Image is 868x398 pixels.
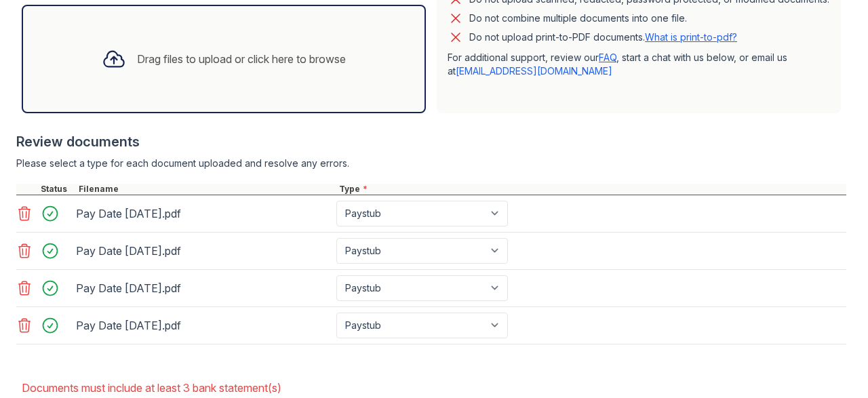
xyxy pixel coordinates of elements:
[599,52,616,63] a: FAQ
[336,184,846,195] div: Type
[137,51,346,67] div: Drag files to upload or click here to browse
[16,132,846,151] div: Review documents
[456,65,612,77] a: [EMAIL_ADDRESS][DOMAIN_NAME]
[469,31,737,44] p: Do not upload print-to-PDF documents.
[469,10,687,26] div: Do not combine multiple documents into one file.
[76,184,336,195] div: Filename
[16,157,846,170] div: Please select a type for each document uploaded and resolve any errors.
[76,240,331,262] div: Pay Date [DATE].pdf
[76,203,331,224] div: Pay Date [DATE].pdf
[76,277,331,299] div: Pay Date [DATE].pdf
[645,31,737,43] a: What is print-to-pdf?
[448,51,830,78] p: For additional support, review our , start a chat with us below, or email us at
[38,184,76,195] div: Status
[76,315,331,336] div: Pay Date [DATE].pdf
